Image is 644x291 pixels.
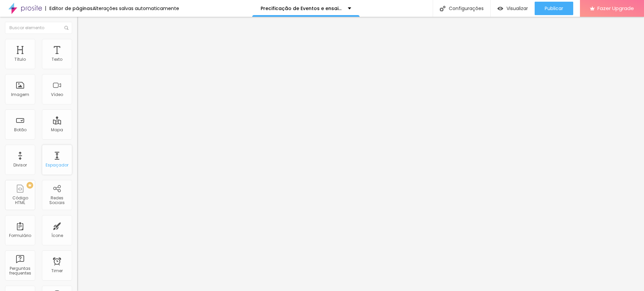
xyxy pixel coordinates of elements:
div: Mapa [51,128,63,132]
div: Alterações salvas automaticamente [93,6,179,11]
div: Vídeo [51,92,63,97]
div: Título [14,57,26,62]
div: Imagem [11,92,29,97]
div: Texto [52,57,62,62]
img: Icone [64,26,68,30]
div: Perguntas frequentes [7,266,33,276]
div: Espaçador [46,163,68,167]
span: Fazer Upgrade [597,5,634,11]
div: Editor de páginas [45,6,93,11]
img: Icone [440,6,445,11]
div: Divisor [13,163,27,167]
div: Ícone [51,233,63,238]
div: Formulário [9,233,31,238]
p: Precificação de Eventos e ensaios fotográficos [261,6,343,11]
div: Botão [14,128,26,132]
span: Publicar [545,6,563,11]
button: Visualizar [491,2,535,15]
input: Buscar elemento [5,22,72,34]
div: Código HTML [7,196,33,205]
button: Publicar [535,2,573,15]
span: Visualizar [506,6,528,11]
img: view-1.svg [497,6,503,11]
div: Redes Sociais [44,196,70,205]
div: Timer [51,269,63,273]
iframe: Editor [77,17,644,291]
